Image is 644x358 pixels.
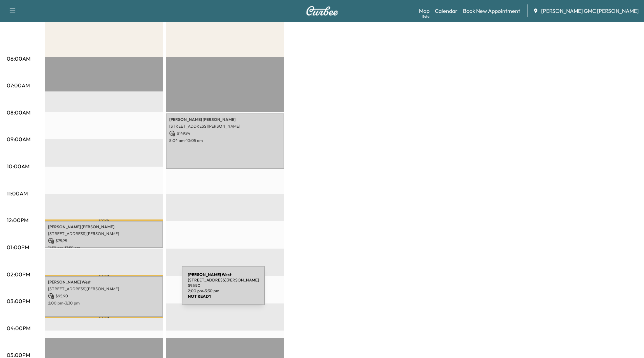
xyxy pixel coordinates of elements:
[419,7,429,15] a: MapBeta
[45,275,163,276] p: Travel
[7,297,30,305] p: 03:00PM
[7,135,30,143] p: 09:00AM
[45,317,163,318] p: Travel
[169,117,281,122] p: [PERSON_NAME] [PERSON_NAME]
[422,14,429,19] div: Beta
[48,286,160,292] p: [STREET_ADDRESS][PERSON_NAME]
[7,189,28,197] p: 11:00AM
[48,279,160,285] p: [PERSON_NAME] West
[306,6,338,16] img: Curbee Logo
[48,224,160,230] p: [PERSON_NAME] [PERSON_NAME]
[48,231,160,236] p: [STREET_ADDRESS][PERSON_NAME]
[48,293,160,299] p: $ 95.90
[541,7,639,15] span: [PERSON_NAME] GMC [PERSON_NAME]
[435,7,458,15] a: Calendar
[48,238,160,244] p: $ 75.95
[48,300,160,306] p: 2:00 pm - 3:30 pm
[463,7,520,15] a: Book New Appointment
[7,81,30,89] p: 07:00AM
[169,124,281,129] p: [STREET_ADDRESS][PERSON_NAME]
[169,130,281,136] p: $ 149.94
[7,270,30,278] p: 02:00PM
[7,55,30,63] p: 06:00AM
[7,216,28,224] p: 12:00PM
[7,243,29,251] p: 01:00PM
[48,245,160,251] p: 11:59 am - 12:59 pm
[7,108,30,117] p: 08:00AM
[45,219,163,221] p: Travel
[7,162,29,170] p: 10:00AM
[169,138,281,143] p: 8:04 am - 10:05 am
[7,324,30,332] p: 04:00PM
